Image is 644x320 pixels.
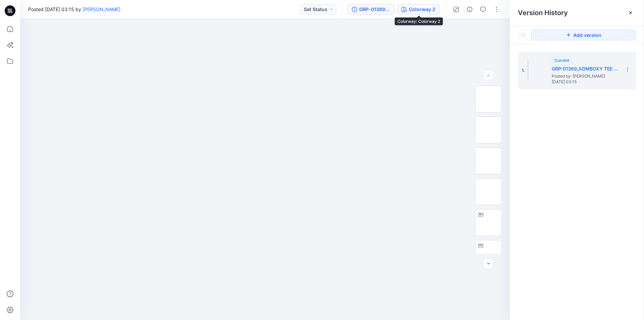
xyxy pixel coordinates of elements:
[522,67,525,74] span: 1.
[409,6,435,13] div: Colorway 2
[83,6,120,12] a: [PERSON_NAME]
[531,30,636,40] button: Add version
[518,30,529,40] button: Show Hidden Versions
[628,10,633,15] button: Close
[552,65,619,73] h5: GRP-01369_ADMBOXY TEE + BOXER
[347,4,394,15] button: GRP-01369_ADMBOXY TEE + BOXER
[359,6,390,13] div: GRP-01369_ADMBOXY TEE + BOXER
[28,6,120,13] span: Posted [DATE] 03:15 by
[552,80,619,84] span: [DATE] 03:15
[464,4,475,15] button: Details
[518,9,568,17] span: Version History
[552,73,619,80] span: Posted by: Suresh Perera
[554,58,569,63] span: Current
[397,4,440,15] button: Colorway 2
